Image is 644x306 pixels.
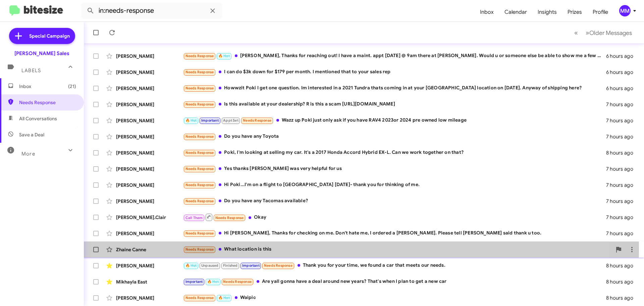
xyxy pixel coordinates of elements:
[14,50,69,57] div: [PERSON_NAME] Sales
[613,5,637,16] button: MM
[201,118,219,123] span: Important
[185,183,214,187] span: Needs Response
[116,230,183,237] div: [PERSON_NAME]
[19,99,76,106] span: Needs Response
[606,214,639,221] div: 7 hours ago
[185,199,214,203] span: Needs Response
[183,294,606,302] div: Waipio
[587,2,613,22] a: Profile
[207,279,219,284] span: 🔥 Hot
[606,53,639,59] div: 6 hours ago
[606,69,639,76] div: 6 hours ago
[185,86,214,90] span: Needs Response
[571,26,636,40] nav: Page navigation example
[606,85,639,92] div: 6 hours ago
[116,214,183,221] div: [PERSON_NAME].Clair
[116,53,183,59] div: [PERSON_NAME]
[183,278,606,286] div: Are yall gonna have a deal around new years? That's when I plan to get a new car
[582,26,636,40] button: Next
[183,68,606,76] div: I can do $3k down for $179 per month. I mentioned that to your sales rep
[183,229,606,237] div: Hi [PERSON_NAME], Thanks for checking on me. Don't hate me, I ordered a [PERSON_NAME]. Please tel...
[116,295,183,301] div: [PERSON_NAME]
[606,278,639,285] div: 8 hours ago
[19,115,57,122] span: All Conversations
[562,2,587,22] a: Prizes
[606,295,639,301] div: 8 hours ago
[185,216,203,220] span: Call Them
[183,246,612,253] div: What location is this
[183,149,606,157] div: Poki, I'm looking at selling my car. It's a 2017 Honda Accord Hybrid EX-L. Can we work together o...
[185,150,214,155] span: Needs Response
[9,28,75,44] a: Special Campaign
[116,149,183,156] div: [PERSON_NAME]
[218,54,230,58] span: 🔥 Hot
[185,167,214,171] span: Needs Response
[223,279,252,284] span: Needs Response
[218,296,230,300] span: 🔥 Hot
[185,134,214,139] span: Needs Response
[532,2,562,22] a: Insights
[606,133,639,140] div: 7 hours ago
[116,278,183,285] div: Mikhayla East
[185,247,214,252] span: Needs Response
[183,100,606,108] div: Is this available at your dealership? R is this a scam [URL][DOMAIN_NAME]
[183,52,606,60] div: [PERSON_NAME], Thanks for reaching out! I have a maint. appt [DATE] @ 9am there at [PERSON_NAME]....
[68,83,76,90] span: (21)
[606,149,639,156] div: 8 hours ago
[185,263,197,268] span: 🔥 Hot
[243,118,271,123] span: Needs Response
[185,279,203,284] span: Important
[606,101,639,108] div: 7 hours ago
[215,216,244,220] span: Needs Response
[606,230,639,237] div: 7 hours ago
[183,197,606,205] div: Do you have any Tacomas available?
[183,262,606,269] div: Thank you for your time, we found a car that meets our needs.
[185,118,197,123] span: 🔥 Hot
[619,5,631,16] div: MM
[21,68,41,74] span: Labels
[606,182,639,188] div: 7 hours ago
[81,3,222,19] input: Search
[116,85,183,92] div: [PERSON_NAME]
[499,2,532,22] a: Calendar
[185,70,214,74] span: Needs Response
[183,213,606,221] div: Okay
[116,182,183,188] div: [PERSON_NAME]
[606,198,639,205] div: 7 hours ago
[116,166,183,172] div: [PERSON_NAME]
[116,198,183,205] div: [PERSON_NAME]
[21,151,35,157] span: More
[116,246,183,253] div: Zhaine Canne
[475,2,499,22] a: Inbox
[589,29,632,37] span: Older Messages
[19,131,44,138] span: Save a Deal
[223,118,238,123] span: Appt Set
[183,133,606,140] div: Do you have any Toyota
[183,181,606,189] div: Hi Poki...I'm on a flight to [GEOGRAPHIC_DATA] [DATE]- thank you for thinking of me.
[183,84,606,92] div: Howwzit Poki I get one question. Im interested in a 2021 Tundra thats coming in at your [GEOGRAPH...
[264,263,292,268] span: Needs Response
[116,117,183,124] div: [PERSON_NAME]
[606,117,639,124] div: 7 hours ago
[116,101,183,108] div: [PERSON_NAME]
[185,54,214,58] span: Needs Response
[570,26,582,40] button: Previous
[185,296,214,300] span: Needs Response
[29,33,70,39] span: Special Campaign
[116,133,183,140] div: [PERSON_NAME]
[606,166,639,172] div: 7 hours ago
[586,29,589,37] span: »
[606,262,639,269] div: 8 hours ago
[574,29,578,37] span: «
[242,263,260,268] span: Important
[116,262,183,269] div: [PERSON_NAME]
[116,69,183,76] div: [PERSON_NAME]
[201,263,219,268] span: Unpaused
[185,231,214,235] span: Needs Response
[183,165,606,173] div: Yes thanks [PERSON_NAME] was very helpful for us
